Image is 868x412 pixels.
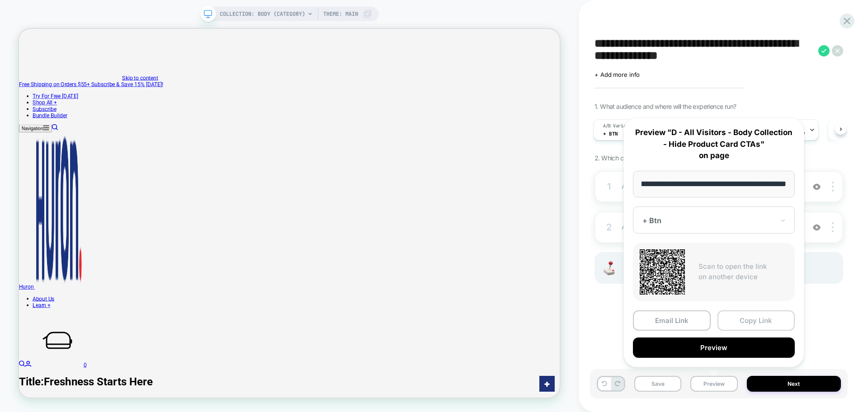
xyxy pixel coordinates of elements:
button: Preview [633,337,795,358]
div: 1 [604,178,613,195]
button: Email Link [633,310,711,331]
button: Preview [690,376,737,392]
img: crossed eye [813,183,821,191]
button: Copy Link [717,310,795,331]
span: + Btn [603,131,618,137]
p: Scan to open the link on another device [698,262,788,282]
img: crossed eye [813,224,821,231]
button: Save [634,376,681,392]
span: + Add more info [594,71,640,78]
button: Next [747,376,841,392]
span: 2. Which changes the experience contains? [594,154,712,162]
p: Preview "D - All Visitors - Body Collection - Hide Product Card CTAs" on page [633,127,795,162]
img: close [832,182,834,192]
span: 1. What audience and where will the experience run? [594,103,736,110]
div: 2 [604,219,613,235]
img: close [832,222,834,232]
span: A/B Variation [603,123,636,129]
span: Theme: MAIN [323,7,358,21]
span: COLLECTION: Body (Category) [220,7,305,21]
span: Trigger [837,123,855,129]
img: Joystick [600,261,618,275]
